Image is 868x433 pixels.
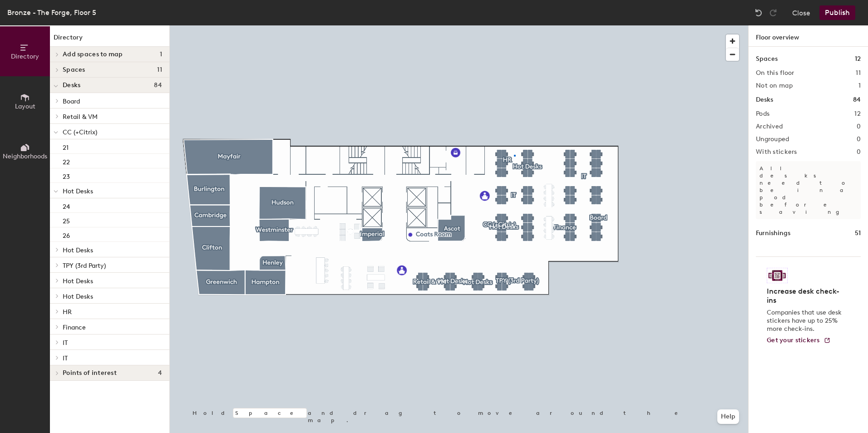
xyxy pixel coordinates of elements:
span: Board [63,98,80,105]
h2: Pods [756,110,769,118]
span: Finance [63,324,86,331]
span: IT [63,339,68,347]
span: Retail & VM [63,113,98,121]
h2: Archived [756,123,783,130]
span: Hot Desks [63,187,93,195]
span: Spaces [63,66,85,74]
div: Bronze - The Forge, Floor 5 [7,7,96,18]
p: All desks need to be in a pod before saving [756,161,861,219]
h2: Ungrouped [756,136,789,143]
span: Hot Desks [63,246,93,254]
h2: 0 [857,136,861,143]
span: Layout [15,103,35,110]
button: Close [792,5,810,20]
span: IT [63,354,68,362]
span: Hot Desks [63,277,93,285]
h2: 12 [854,110,861,118]
span: Desks [63,82,80,89]
h2: 11 [856,69,861,77]
h1: Furnishings [756,228,790,238]
span: 4 [158,369,162,377]
button: Publish [819,5,855,20]
h2: 1 [858,82,861,89]
p: 24 [63,200,70,211]
img: Redo [769,8,778,17]
img: Sticker logo [767,268,788,283]
h4: Increase desk check-ins [767,287,844,305]
span: CC (+Citrix) [63,128,97,136]
h1: 84 [853,95,861,105]
button: Help [717,409,739,424]
span: TPY (3rd Party) [63,262,106,270]
span: HR [63,308,72,316]
p: Companies that use desk stickers have up to 25% more check-ins. [767,309,844,333]
p: 23 [63,170,70,181]
img: Undo [754,8,763,17]
h1: 51 [855,228,861,238]
h2: 0 [857,148,861,156]
h2: Not on map [756,82,793,89]
h1: 12 [855,54,861,64]
h2: With stickers [756,148,797,156]
h1: Spaces [756,54,778,64]
span: Hot Desks [63,293,93,300]
span: Add spaces to map [63,51,123,58]
span: Points of interest [63,369,117,377]
p: 22 [63,156,70,166]
h1: Floor overview [749,25,868,47]
span: 84 [154,82,162,89]
p: 21 [63,141,69,152]
h2: 0 [857,123,861,130]
p: 25 [63,215,70,225]
a: Get your stickers [767,337,831,344]
span: 11 [157,66,162,74]
h1: Directory [50,33,169,47]
h2: On this floor [756,69,794,77]
p: 26 [63,229,70,240]
h1: Desks [756,95,773,105]
span: Directory [11,53,39,60]
span: 1 [160,51,162,58]
span: Neighborhoods [3,153,47,160]
span: Get your stickers [767,336,820,344]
